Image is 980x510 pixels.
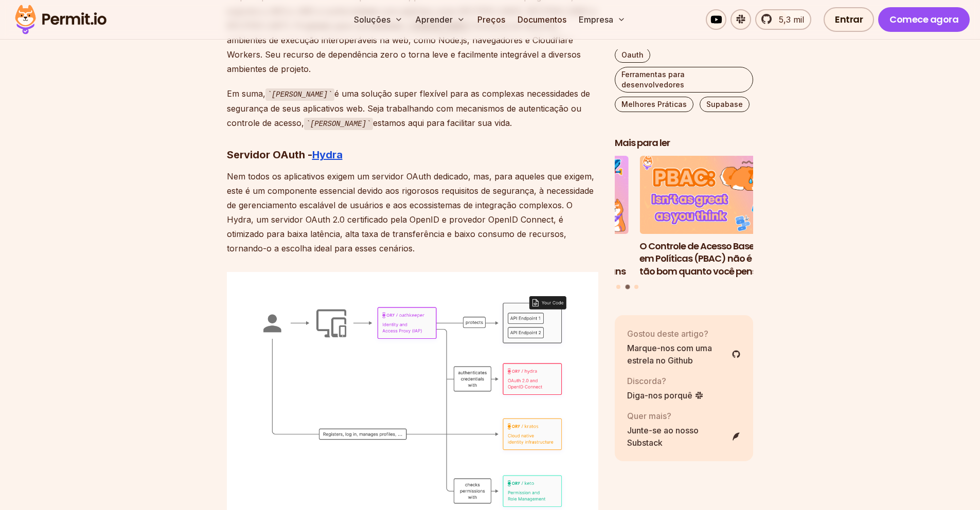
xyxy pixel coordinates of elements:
[615,136,670,149] font: Mais para ler
[634,284,638,288] button: Vá para o slide 3
[627,375,666,386] font: Discorda?
[878,7,970,32] a: Comece agora
[579,14,613,25] font: Empresa
[639,156,778,278] li: 2 de 3
[755,9,811,30] a: 5,3 mil
[350,9,407,30] button: Soluções
[615,97,693,112] a: Melhores Práticas
[575,9,630,30] button: Empresa
[627,410,671,421] font: Quer mais?
[411,9,469,30] button: Aprender
[415,14,453,25] font: Aprender
[889,13,958,26] font: Comece agora
[625,284,630,289] button: Ir para o slide 2
[490,156,629,278] li: 1 de 3
[706,100,743,108] font: Supabase
[615,67,754,93] a: Ferramentas para desenvolvedores
[627,424,741,448] a: Junte-se ao nosso Substack
[312,149,343,161] a: Hydra
[835,13,863,26] font: Entrar
[473,9,509,30] a: Preços
[700,97,750,112] a: Supabase
[615,156,754,290] div: Postagens
[513,9,571,30] a: Documentos
[627,389,704,401] a: Diga-nos porquê
[639,239,772,278] font: O Controle de Acesso Baseado em Políticas (PBAC) não é tão bom quanto você pensa
[354,14,390,25] font: Soluções
[518,14,566,25] font: Documentos
[227,88,265,99] font: Em suma,
[304,118,373,130] code: [PERSON_NAME]
[615,47,650,63] a: Oauth
[621,70,685,89] font: Ferramentas para desenvolvedores
[227,171,594,253] font: Nem todos os aplicativos exigem um servidor OAuth dedicado, mas, para aqueles que exigem, este é ...
[373,118,512,128] font: estamos aqui para facilitar sua vida.
[824,7,874,32] a: Entrar
[621,50,644,59] font: Oauth
[10,2,111,37] img: Logotipo da permissão
[639,156,778,234] img: O Controle de Acesso Baseado em Políticas (PBAC) não é tão bom quanto você pensa
[779,14,804,25] font: 5,3 mil
[627,341,741,366] a: Marque-nos com uma estrela no Github
[627,328,708,338] font: Gostou deste artigo?
[490,156,629,278] a: Como usar JWTs para autorização: práticas recomendadas e erros comunsComo usar JWTs para autoriza...
[621,100,687,108] font: Melhores Práticas
[265,88,334,101] code: [PERSON_NAME]
[616,284,620,288] button: Ir para o slide 1
[227,88,590,128] font: é uma solução super flexível para as complexas necessidades de segurança de seus aplicativos web....
[227,149,312,161] font: Servidor OAuth -
[477,14,505,25] font: Preços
